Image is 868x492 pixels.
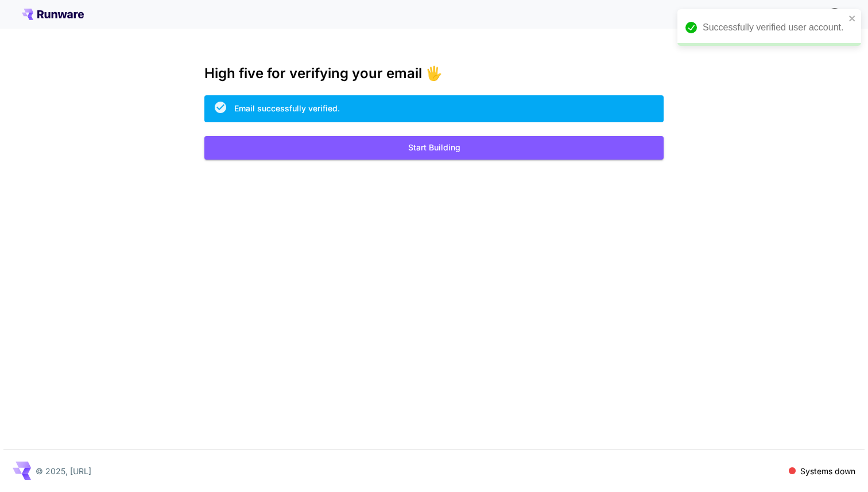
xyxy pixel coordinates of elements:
div: Successfully verified user account. [703,21,845,34]
button: Start Building [204,136,664,160]
button: In order to qualify for free credit, you need to sign up with a business email address and click ... [823,2,846,25]
p: Systems down [800,465,855,477]
button: close [848,14,857,23]
h3: High five for verifying your email 🖐️ [204,65,664,82]
div: Email successfully verified. [234,102,340,114]
p: © 2025, [URL] [36,465,91,477]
